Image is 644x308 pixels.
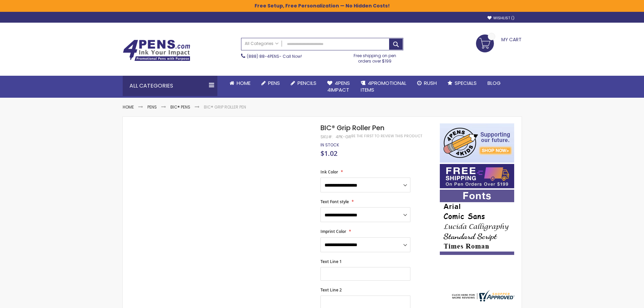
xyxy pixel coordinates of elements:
[336,134,351,140] div: 4PK-GR
[268,79,280,87] span: Pens
[320,123,384,133] span: BIC® Grip Roller Pen
[320,259,342,264] span: Text Line 1
[361,79,406,93] span: 4PROMOTIONAL ITEMS
[320,169,338,175] span: Ink Color
[440,190,514,255] img: font-personalization-examples
[204,104,246,110] li: BIC® Grip Roller Pen
[320,149,337,158] span: $1.02
[256,76,285,91] a: Pens
[355,76,412,98] a: 4PROMOTIONALITEMS
[320,199,349,205] span: Text Font style
[241,38,282,49] a: All Categories
[123,40,190,61] img: 4Pens Custom Pens and Promotional Products
[440,164,514,188] img: Free shipping on orders over $199
[424,79,437,87] span: Rush
[320,287,342,293] span: Text Line 2
[245,41,279,46] span: All Categories
[247,53,279,59] a: (888) 88-4PENS
[482,76,506,91] a: Blog
[440,123,514,163] img: 4pens 4 kids
[285,76,322,91] a: Pencils
[442,76,482,91] a: Specials
[487,16,515,21] a: Wishlist
[327,79,350,93] span: 4Pens 4impact
[237,79,251,87] span: Home
[455,79,477,87] span: Specials
[450,297,515,303] a: 4pens.com certificate URL
[123,104,134,110] a: Home
[412,76,442,91] a: Rush
[351,134,422,139] a: Be the first to review this product
[224,76,256,91] a: Home
[320,142,339,148] div: Availability
[320,142,339,148] span: In stock
[320,134,333,140] strong: SKU
[487,79,501,87] span: Blog
[297,79,316,87] span: Pencils
[347,50,403,64] div: Free shipping on pen orders over $199
[320,229,346,234] span: Imprint Color
[170,104,190,110] a: BIC® Pens
[247,53,302,59] span: - Call Now!
[147,104,157,110] a: Pens
[450,290,515,302] img: 4pens.com widget logo
[322,76,355,98] a: 4Pens4impact
[123,76,217,96] div: All Categories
